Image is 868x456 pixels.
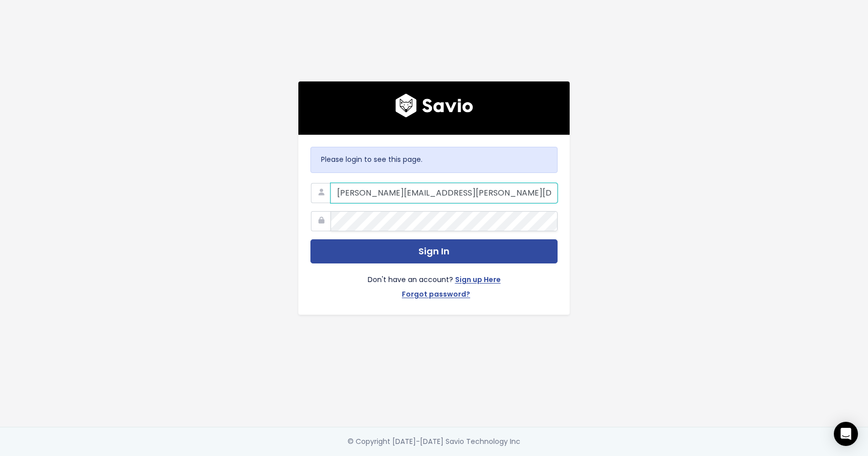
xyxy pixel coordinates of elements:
p: Please login to see this page. [321,153,547,166]
input: Your Work Email Address [331,183,558,203]
div: Don't have an account? [310,263,558,303]
div: Open Intercom Messenger [834,422,858,446]
img: logo600x187.a314fd40982d.png [395,94,473,118]
a: Sign up Here [455,273,501,288]
button: Sign In [310,239,558,264]
div: © Copyright [DATE]-[DATE] Savio Technology Inc [348,435,520,448]
a: Forgot password? [402,288,470,303]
